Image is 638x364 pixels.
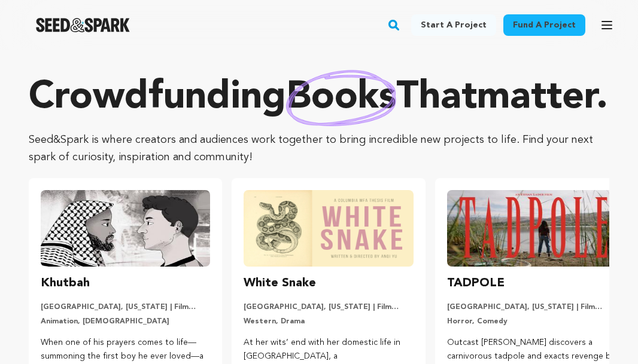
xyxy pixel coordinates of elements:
img: Khutbah image [41,190,210,267]
img: White Snake image [244,190,413,267]
p: Horror, Comedy [447,317,616,326]
h3: Khutbah [41,274,90,293]
p: Animation, [DEMOGRAPHIC_DATA] [41,317,210,326]
a: Start a project [411,14,496,36]
a: Fund a project [503,14,585,36]
p: Seed&Spark is where creators and audiences work together to bring incredible new projects to life... [29,131,609,166]
p: [GEOGRAPHIC_DATA], [US_STATE] | Film Short [244,302,413,312]
h3: TADPOLE [447,274,505,293]
p: [GEOGRAPHIC_DATA], [US_STATE] | Film Short [447,302,616,312]
p: Crowdfunding that . [29,74,609,122]
a: Seed&Spark Homepage [36,18,130,32]
span: matter [477,79,596,117]
img: hand sketched image [286,70,396,127]
img: Seed&Spark Logo Dark Mode [36,18,130,32]
img: TADPOLE image [447,190,616,267]
p: [GEOGRAPHIC_DATA], [US_STATE] | Film Short [41,302,210,312]
h3: White Snake [244,274,316,293]
p: Western, Drama [244,317,413,326]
